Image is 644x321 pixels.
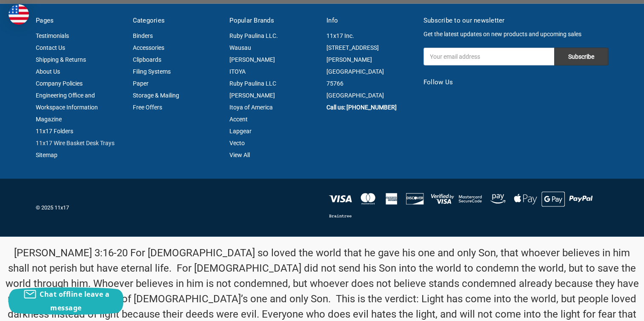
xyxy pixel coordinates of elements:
a: View All [229,152,250,158]
a: Ruby Paulina LLC. [229,32,278,39]
a: Paper [133,80,149,87]
a: Testimonials [36,32,69,39]
a: About Us [36,68,60,75]
a: Vecto [229,140,245,146]
a: Accessories [133,44,164,51]
iframe: Google Customer Reviews [574,298,644,321]
a: Ruby Paulina LLC [229,80,276,87]
a: Wausau [229,44,251,51]
a: Free Offers [133,104,162,111]
a: Call us: [PHONE_NUMBER] [326,104,397,111]
a: Company Policies [36,80,83,87]
a: Binders [133,32,153,39]
a: Clipboards [133,56,161,63]
a: ITOYA [229,68,246,75]
a: Sitemap [36,152,57,158]
a: 11x17 Folders [36,128,73,135]
img: duty and tax information for United States [9,4,29,25]
a: 11x17 Wire Basket Desk Trays [36,140,114,146]
address: 11x17 Inc. [STREET_ADDRESS][PERSON_NAME] [GEOGRAPHIC_DATA] 75766 [GEOGRAPHIC_DATA] [326,30,415,101]
p: Get the latest updates on new products and upcoming sales [424,30,608,39]
a: Lapgear [229,128,252,135]
a: [PERSON_NAME] [229,92,275,99]
a: Itoya of America [229,104,273,111]
h5: Pages [36,16,124,26]
a: [PERSON_NAME] [229,56,275,63]
h5: Categories [133,16,221,26]
input: Your email address [424,48,554,66]
h5: Popular Brands [229,16,318,26]
a: Contact Us [36,44,65,51]
button: Chat offline leave a message [9,287,123,315]
a: Filing Systems [133,68,171,75]
h5: Info [326,16,415,26]
a: Accent [229,116,248,123]
a: Shipping & Returns [36,56,86,63]
span: Chat offline leave a message [40,289,109,312]
a: Storage & Mailing [133,92,179,99]
p: © 2025 11x17 [36,203,318,212]
h5: Follow Us [424,77,608,87]
a: Engineering Office and Workspace Information Magazine [36,92,98,123]
input: Subscribe [554,48,608,66]
h5: Subscribe to our newsletter [424,16,608,26]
